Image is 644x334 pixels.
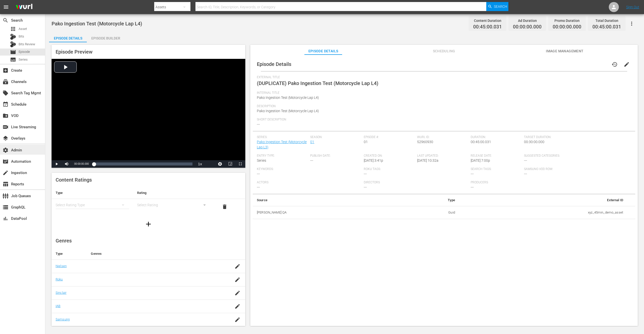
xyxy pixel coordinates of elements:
span: Producers [471,181,575,185]
span: Series [19,57,28,62]
span: Job Queues [3,193,9,199]
span: 00:00:00.000 [513,24,542,30]
a: Roku [56,277,63,281]
div: Bits Review [10,41,16,47]
span: Bits [19,34,24,39]
span: Pako Ingestion Test (Motorcycle Lap L4) [257,96,319,100]
a: IAB [56,304,60,308]
span: Image Management [546,48,584,54]
span: history [612,61,618,67]
th: Type [52,187,133,199]
span: 01 [364,140,368,144]
span: (DUPLICATE) Pako Ingestion Test (Motorcycle Lap L4) [257,80,378,86]
span: Release Date: [471,154,521,158]
span: Series [10,57,16,63]
img: ans4CAIJ8jUAAAAAAAAAAAAAAAAAAAAAAAAgQb4GAAAAAAAAAAAAAAAAAAAAAAAAJMjXAAAAAAAAAAAAAAAAAAAAAAAAgAT5G... [12,1,36,13]
span: --- [524,158,527,162]
span: Roku Tags: [364,167,468,171]
th: Source [253,194,400,206]
span: Reports [3,181,9,187]
span: Bits Review [19,42,35,47]
span: 52960930 [417,140,433,144]
span: Automation [3,158,9,164]
button: Play [52,160,62,168]
button: Playback Rate [195,160,205,168]
div: Ad Duration [513,17,542,24]
span: --- [257,172,260,176]
a: Samsung [56,317,70,321]
span: Series [257,158,266,162]
span: [DATE] 10:32a [417,158,438,162]
div: Episode Details [49,32,87,44]
span: Series: [257,135,308,139]
span: Description [257,104,629,108]
div: Total Duration [592,17,621,24]
span: --- [471,172,474,176]
span: Duration: [471,135,521,139]
div: Progress Bar [94,162,192,165]
th: Genres [87,248,224,260]
span: 00:45:00.031 [592,24,621,30]
span: Short Description [257,118,629,122]
a: Sinclair [56,291,66,295]
button: Jump To Time [215,160,225,168]
th: [PERSON_NAME] QA [253,206,400,219]
span: DataPool [3,216,9,222]
button: delete [219,201,231,213]
span: Wurl ID: [417,135,468,139]
span: Season: [310,135,361,139]
span: Episode #: [364,135,415,139]
span: Keywords: [257,167,361,171]
span: VOD [3,113,9,119]
span: --- [310,158,313,162]
span: Content Ratings [56,177,92,183]
table: simple table [253,194,635,219]
a: Nielsen [56,264,67,268]
button: Episode Builder [87,32,125,42]
span: Entry Type: [257,154,308,158]
span: 00:00:00.000 [553,24,581,30]
span: Search Tag Mgmt [3,90,9,96]
span: Actors [257,181,361,185]
span: Search Tags: [471,167,521,171]
span: Overlays [3,135,9,141]
a: 01 [310,140,314,144]
span: Admin [3,147,9,153]
span: [DATE] 3:41p [364,158,383,162]
td: xyz_45min_demo_asset [459,206,627,219]
span: GraphQL [3,204,9,210]
span: menu [3,4,9,10]
span: --- [364,172,367,176]
span: Episode [10,49,16,55]
table: simple table [52,187,245,215]
span: Episode Preview [56,49,93,55]
button: Episode Details [49,32,87,42]
span: 00:45:00.031 [473,24,502,30]
span: --- [524,172,527,176]
span: --- [257,185,260,189]
th: Type [400,194,459,206]
span: Publish Date: [310,154,361,158]
a: Sign Out [626,5,639,9]
span: Target Duration: [524,135,628,139]
th: External ID [459,194,627,206]
span: 00:00:00.000 [74,162,89,165]
td: Guid [400,206,459,219]
span: Episode Details [304,48,342,54]
th: Type [52,248,87,260]
span: Episode Details [257,61,291,67]
span: Asset [19,26,27,31]
span: --- [257,122,260,126]
span: Pako Ingestion Test (Motorcycle Lap L4) [52,21,142,27]
span: Created On: [364,154,415,158]
button: Mute [62,160,72,168]
span: [DATE] 7:00p [471,158,490,162]
span: External Title [257,75,629,79]
span: Genres [56,238,72,244]
span: Channels [3,79,9,85]
span: Suggested Categories: [524,154,628,158]
span: Search [3,17,9,23]
span: 00:30:00.000 [524,140,544,144]
button: Fullscreen [235,160,245,168]
span: Samsung VOD Row: [524,167,575,171]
